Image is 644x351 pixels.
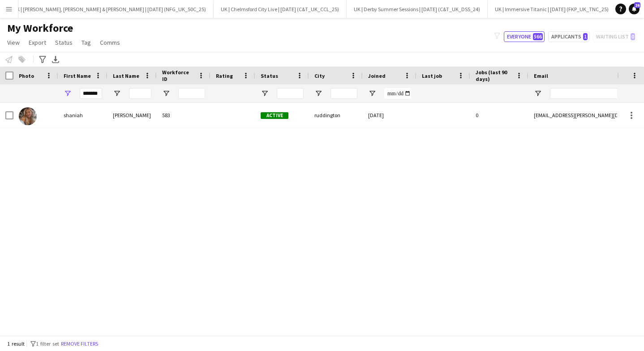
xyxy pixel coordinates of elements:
[59,339,100,349] button: Remove filters
[476,69,512,82] span: Jobs (last 90 days)
[78,37,94,48] a: Tag
[162,89,170,97] button: Open Filter Menu
[162,69,194,82] span: Workforce ID
[488,0,616,18] button: UK | Immersive Titanic | [DATE] (FKP_UK_TNC_25)
[583,33,588,40] span: 1
[261,72,278,79] span: Status
[533,33,543,40] span: 566
[629,4,640,14] a: 26
[100,38,120,47] span: Comms
[277,88,304,99] input: Status Filter Input
[261,89,269,97] button: Open Filter Menu
[64,89,72,97] button: Open Filter Menu
[55,38,73,47] span: Status
[82,38,91,47] span: Tag
[107,103,157,127] div: [PERSON_NAME]
[7,38,20,47] span: View
[113,72,139,79] span: Last Name
[37,54,48,65] app-action-btn: Advanced filters
[157,103,210,127] div: 583
[309,103,363,127] div: ruddington
[29,38,46,47] span: Export
[504,31,545,42] button: Everyone566
[96,37,124,48] a: Comms
[534,89,542,97] button: Open Filter Menu
[178,88,205,99] input: Workforce ID Filter Input
[314,72,325,79] span: City
[470,103,528,127] div: 0
[422,72,442,79] span: Last job
[347,0,488,18] button: UK | Derby Summer Sessions | [DATE] (C&T_UK_DSS_24)
[36,340,59,347] span: 1 filter set
[52,37,76,48] a: Status
[80,88,102,99] input: First Name Filter Input
[129,88,151,99] input: Last Name Filter Input
[64,72,91,79] span: First Name
[19,107,37,125] img: shaniah Howat-Dobinson
[214,0,347,18] button: UK | Chelmsford City Live | [DATE] (C&T_UK_CCL_25)
[261,112,288,119] span: Active
[368,89,376,97] button: Open Filter Menu
[19,72,34,79] span: Photo
[113,89,121,97] button: Open Filter Menu
[216,72,233,79] span: Rating
[384,88,411,99] input: Joined Filter Input
[534,72,548,79] span: Email
[58,103,107,127] div: shaniah
[7,21,73,35] span: My Workforce
[25,37,50,48] a: Export
[363,103,416,127] div: [DATE]
[4,37,23,48] a: View
[548,31,589,42] button: Applicants1
[331,88,357,99] input: City Filter Input
[314,89,322,97] button: Open Filter Menu
[368,72,386,79] span: Joined
[50,54,61,65] app-action-btn: Export XLSX
[634,2,640,8] span: 26
[6,0,214,18] button: UK | [PERSON_NAME], [PERSON_NAME] & [PERSON_NAME] | [DATE] (NFG_UK_50C_25)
